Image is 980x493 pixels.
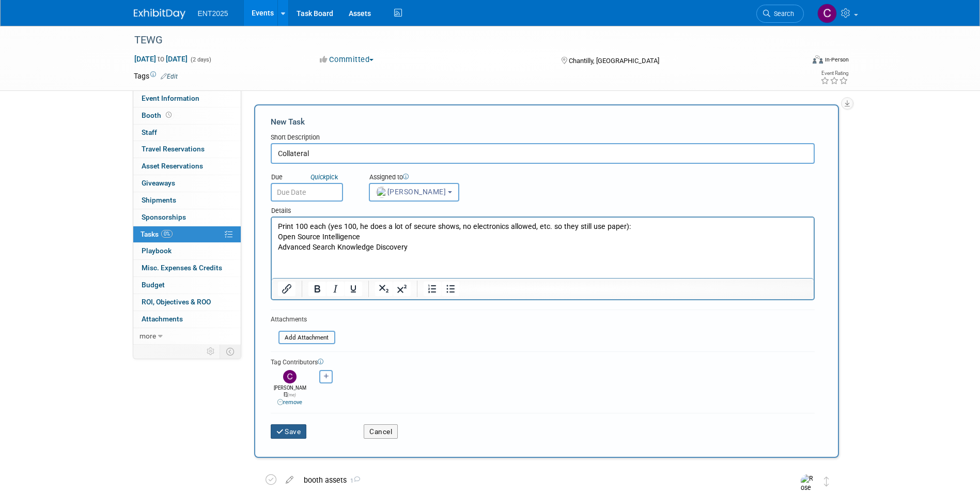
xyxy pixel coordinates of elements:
[424,282,441,296] button: Numbered list
[161,230,173,238] span: 0%
[133,294,241,311] a: ROI, Objectives & ROO
[134,71,178,81] td: Tags
[813,55,823,64] img: Format-Inperson.png
[142,94,199,102] span: Event Information
[133,209,241,226] a: Sponsorships
[369,173,493,183] div: Assigned to
[756,5,804,23] a: Search
[131,31,788,50] div: TEWG
[281,475,299,485] a: edit
[820,71,848,76] div: Event Rating
[202,345,220,358] td: Personalize Event Tab Strip
[161,73,178,80] a: Edit
[347,477,360,484] span: 1
[133,226,241,243] a: Tasks0%
[770,10,794,18] span: Search
[220,345,241,358] td: Toggle Event Tabs
[142,213,186,221] span: Sponsorships
[271,356,815,367] div: Tag Contributors
[142,246,172,255] span: Playbook
[271,116,815,128] div: New Task
[271,424,307,439] button: Save
[142,128,157,136] span: Staff
[133,175,241,192] a: Giveaways
[287,392,296,397] span: (me)
[442,282,459,296] button: Bullet list
[271,173,353,183] div: Due
[326,282,344,296] button: Italic
[278,282,295,296] button: Insert/edit link
[277,399,302,406] a: remove
[271,202,815,217] div: Details
[133,141,241,158] a: Travel Reservations
[743,54,849,69] div: Event Format
[141,230,173,238] span: Tasks
[308,173,340,181] a: Quickpick
[133,192,241,209] a: Shipments
[283,370,297,383] img: Colleen Mueller
[156,55,166,63] span: to
[310,173,326,181] i: Quick
[364,424,398,439] button: Cancel
[142,179,175,187] span: Giveaways
[271,143,815,164] input: Name of task or a short description
[817,4,837,23] img: Colleen Mueller
[376,188,446,196] span: [PERSON_NAME]
[133,277,241,294] a: Budget
[316,54,378,65] button: Committed
[142,281,165,289] span: Budget
[273,383,307,407] div: [PERSON_NAME]
[133,260,241,276] a: Misc. Expenses & Credits
[299,471,780,489] div: booth assets
[271,133,815,143] div: Short Description
[142,264,222,272] span: Misc. Expenses & Credits
[142,315,183,323] span: Attachments
[375,282,393,296] button: Subscript
[569,57,659,65] span: Chantilly, [GEOGRAPHIC_DATA]
[142,162,203,170] span: Asset Reservations
[142,111,174,119] span: Booth
[142,145,205,153] span: Travel Reservations
[308,282,326,296] button: Bold
[142,298,211,306] span: ROI, Objectives & ROO
[133,243,241,259] a: Playbook
[393,282,411,296] button: Superscript
[139,332,156,340] span: more
[133,107,241,124] a: Booth
[825,56,849,64] div: In-Person
[824,476,829,486] i: Move task
[345,282,362,296] button: Underline
[271,315,335,324] div: Attachments
[271,183,343,202] input: Due Date
[369,183,459,202] button: [PERSON_NAME]
[133,125,241,141] a: Staff
[133,328,241,345] a: more
[134,54,188,64] span: [DATE] [DATE]
[134,9,185,19] img: ExhibitDay
[198,9,228,18] span: ENT2025
[133,311,241,328] a: Attachments
[142,196,176,204] span: Shipments
[190,56,211,63] span: (2 days)
[133,158,241,175] a: Asset Reservations
[133,90,241,107] a: Event Information
[272,218,814,278] iframe: Rich Text Area
[164,111,174,119] span: Booth not reserved yet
